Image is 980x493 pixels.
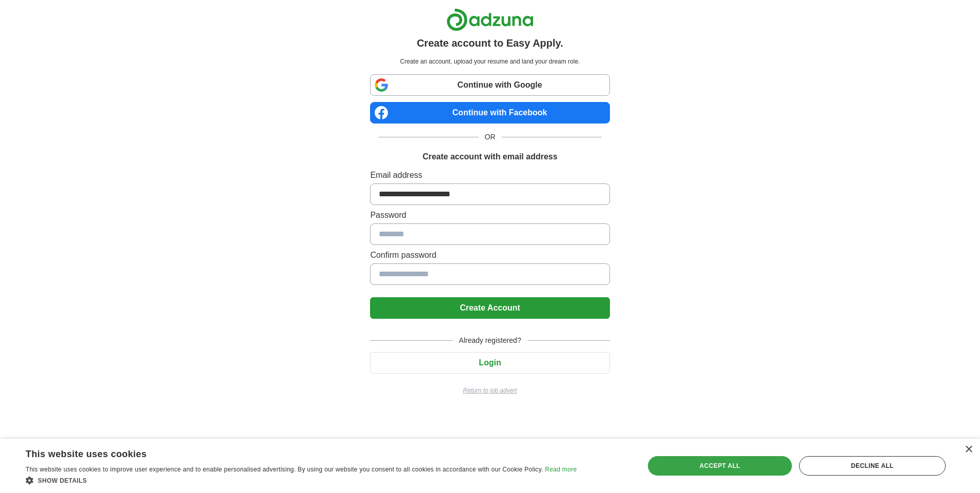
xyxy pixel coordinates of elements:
[370,74,609,96] a: Continue with Google
[370,358,609,367] a: Login
[545,466,577,473] a: Read more, opens a new window
[370,169,609,181] label: Email address
[370,209,609,221] label: Password
[453,335,527,346] span: Already registered?
[479,132,502,142] span: OR
[38,477,87,484] span: Show details
[26,445,551,460] div: This website uses cookies
[26,466,543,473] span: This website uses cookies to improve user experience and to enable personalised advertising. By u...
[26,475,577,485] div: Show details
[799,456,946,476] div: Decline all
[370,386,609,395] a: Return to job advert
[417,35,563,51] h1: Create account to Easy Apply.
[370,297,609,319] button: Create Account
[370,102,609,124] a: Continue with Facebook
[965,446,972,454] div: Close
[370,249,609,261] label: Confirm password
[372,57,607,66] p: Create an account, upload your resume and land your dream role.
[446,8,534,31] img: Adzuna logo
[370,352,609,374] button: Login
[648,456,791,476] div: Accept all
[422,151,557,163] h1: Create account with email address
